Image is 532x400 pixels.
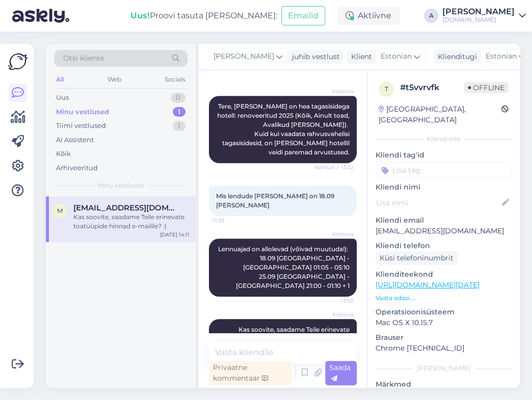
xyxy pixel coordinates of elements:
span: [PERSON_NAME] [214,51,274,62]
span: Kristiina [315,230,354,238]
img: Askly Logo [8,52,28,71]
span: Lennuajad on allolevad (võivad muutuda!): 18.09 [GEOGRAPHIC_DATA] - [GEOGRAPHIC_DATA] 01:05 - 05:... [218,245,351,289]
span: Saada [329,363,351,383]
div: Uus [56,93,69,103]
p: Kliendi telefon [376,241,512,251]
p: Mac OS X 10.15.7 [376,317,512,328]
p: Kliendi email [376,215,512,226]
p: Kliendi nimi [376,182,512,193]
span: 13:50 [315,297,354,305]
span: Kristiina [315,88,354,95]
span: Nähtud ✓ 13:32 [314,164,354,171]
p: Kliendi tag'id [376,150,512,161]
div: Aktiivne [337,7,400,25]
span: Estonian [381,51,412,62]
div: [PERSON_NAME] [442,8,515,16]
input: Lisa nimi [376,197,500,208]
div: Kas soovite, saadame Teile erinevate toatüüpide hinnad e-mailile? :) [73,212,190,231]
div: 0 [171,93,185,103]
div: 1 [173,107,185,117]
div: Socials [163,73,188,86]
p: Vaata edasi ... [376,294,512,303]
p: Klienditeekond [376,269,512,280]
span: Kas soovite, saadame Teile erinevate toatüüpide hinnad e-mailile? :) [238,326,351,342]
div: [DATE] 14:11 [160,231,190,238]
span: Tere, [PERSON_NAME] on hea tagasisidega hotell: renoveeritud 2025 (Kõik, Ainult toad, Avalikud [P... [217,102,351,156]
div: AI Assistent [56,135,94,145]
div: Proovi tasuta [PERSON_NAME]: [130,10,277,22]
p: Brauser [376,332,512,343]
div: [DOMAIN_NAME] [442,16,515,24]
div: Web [105,73,123,86]
span: 13:39 [212,217,250,224]
span: Otsi kliente [63,53,104,64]
a: [URL][DOMAIN_NAME][DATE] [376,280,480,289]
input: Lisa tag [376,163,512,178]
div: 1 [173,121,185,131]
p: Chrome [TECHNICAL_ID] [376,343,512,354]
div: Tiimi vestlused [56,121,106,131]
div: All [54,73,66,86]
button: Emailid [281,6,325,25]
span: marje0005@gmail.com [73,203,179,212]
div: # t5vvrvfk [400,82,464,94]
b: Uus! [130,11,150,20]
div: Privaatne kommentaar [209,361,292,385]
div: Arhiveeritud [56,163,98,173]
p: [EMAIL_ADDRESS][DOMAIN_NAME] [376,226,512,236]
div: Minu vestlused [56,107,109,117]
span: Minu vestlused [98,181,144,190]
div: [PERSON_NAME] [376,364,512,373]
div: Klienditugi [434,51,477,62]
span: t [385,85,388,93]
div: Küsi telefoninumbrit [376,251,458,265]
span: m [57,207,63,215]
div: A [424,9,438,23]
p: Märkmed [376,379,512,390]
p: Operatsioonisüsteem [376,307,512,317]
span: Kristiina [315,311,354,318]
div: Kõik [56,149,71,159]
a: [PERSON_NAME][DOMAIN_NAME] [442,8,526,24]
div: Klient [347,51,372,62]
div: Kliendi info [376,135,512,144]
div: juhib vestlust [288,51,340,62]
span: Mis lendude [PERSON_NAME] on 18.09 [PERSON_NAME] [216,192,336,209]
span: Offline [464,82,509,93]
div: [GEOGRAPHIC_DATA], [GEOGRAPHIC_DATA] [379,104,501,125]
span: Estonian [486,51,517,62]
